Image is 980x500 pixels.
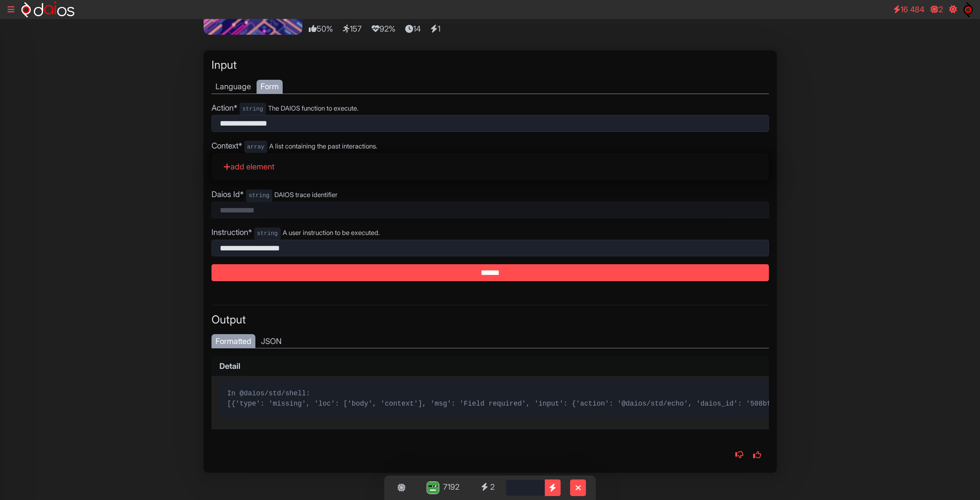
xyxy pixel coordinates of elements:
span: 14 [405,23,429,35]
div: Language [211,80,255,94]
span: 2 [938,5,943,14]
div: Form [257,80,283,94]
small: The DAIOS function to execute. [268,104,359,112]
code: string [246,190,273,202]
h2: Input [211,58,769,72]
h2: Output [211,313,769,327]
code: string [254,227,281,240]
span: Context* [211,141,242,150]
span: Instruction* [211,227,252,237]
a: 2 [927,2,947,17]
small: DAIOS trace identifier [274,191,338,199]
small: A user instruction to be executed. [283,229,380,237]
code: string [240,103,266,115]
div: JSON [257,334,285,348]
strong: Detail [219,361,240,371]
span: 16 484 [901,5,924,14]
span: Daios Id* [211,190,244,199]
a: add element [219,160,278,173]
span: 157 [343,23,370,35]
img: logo-neg-h.svg [21,2,74,17]
div: Formatted [211,334,255,348]
code: array [244,141,268,153]
span: 1 [431,23,448,35]
a: 16 484 [889,2,928,17]
small: A list containing the past interactions. [269,142,378,150]
span: 92% [372,23,403,35]
span: Action* [211,103,238,113]
img: symbol.svg [963,2,973,17]
span: 50% [309,23,341,35]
